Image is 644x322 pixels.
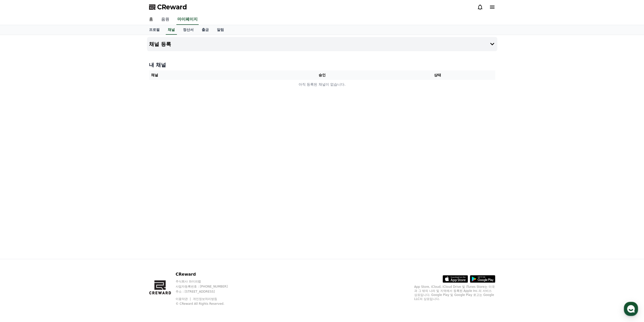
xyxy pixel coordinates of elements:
a: 정산서 [179,25,198,35]
p: App Store, iCloud, iCloud Drive 및 iTunes Store는 미국과 그 밖의 나라 및 지역에서 등록된 Apple Inc.의 서비스 상표입니다. Goo... [414,285,495,301]
a: 홈 [2,161,33,173]
a: 음원 [157,14,173,25]
h4: 내 채널 [149,61,495,68]
p: CReward [176,271,237,277]
th: 채널 [149,70,264,80]
a: 설정 [65,161,97,173]
a: 마이페이지 [176,14,199,25]
span: 홈 [16,168,19,172]
a: 프로필 [145,25,164,35]
span: CReward [157,3,187,11]
span: 대화 [46,168,52,173]
a: 채널 [166,25,177,35]
p: 주소 : [STREET_ADDRESS] [176,290,237,294]
a: 이용약관 [176,297,192,301]
span: 설정 [78,168,84,172]
a: 알림 [213,25,228,35]
p: 사업자등록번호 : [PHONE_NUMBER] [176,285,237,289]
p: 주식회사 와이피랩 [176,279,237,283]
a: CReward [149,3,187,11]
button: 채널 등록 [147,37,497,51]
a: 개인정보처리방침 [193,297,217,301]
td: 아직 등록된 채널이 없습니다. [149,80,495,89]
a: 홈 [145,14,157,25]
th: 상태 [380,70,495,80]
p: © CReward All Rights Reserved. [176,302,237,306]
h4: 채널 등록 [149,41,171,47]
a: 대화 [33,161,65,173]
a: 출금 [198,25,213,35]
th: 승인 [264,70,380,80]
